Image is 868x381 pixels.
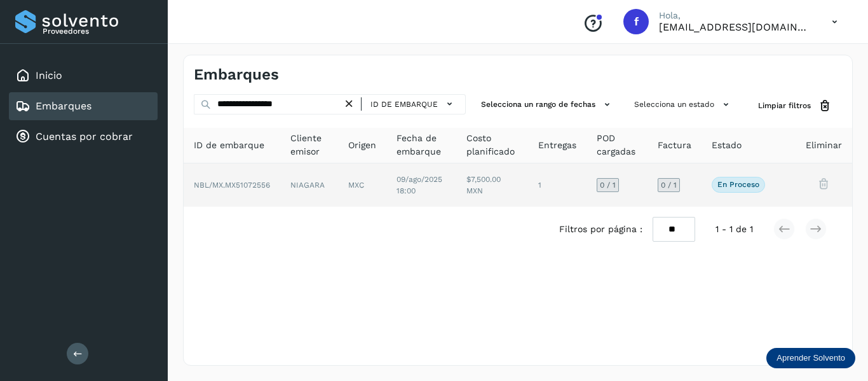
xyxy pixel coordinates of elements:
[748,94,842,118] button: Limpiar filtros
[280,163,338,207] td: NIAGARA
[348,139,376,152] span: Origen
[659,10,811,21] p: Hola,
[194,139,264,152] span: ID de embarque
[758,100,811,111] span: Limpiar filtros
[397,132,447,158] span: Fecha de embarque
[36,130,133,142] a: Cuentas por cobrar
[9,92,158,120] div: Embarques
[659,21,811,33] p: finanzastransportesperez@gmail.com
[766,348,855,368] div: Aprender Solvento
[717,180,759,189] p: En proceso
[715,223,753,236] span: 1 - 1 de 1
[36,100,92,112] a: Embarques
[658,139,691,152] span: Factura
[367,95,460,113] button: ID de embarque
[194,66,279,84] h4: Embarques
[370,99,438,110] span: ID de embarque
[806,139,842,152] span: Eliminar
[661,181,677,189] span: 0 / 1
[776,353,845,363] p: Aprender Solvento
[538,139,576,152] span: Entregas
[476,94,619,115] button: Selecciona un rango de fechas
[9,62,158,90] div: Inicio
[600,181,616,189] span: 0 / 1
[43,27,153,36] p: Proveedores
[9,123,158,151] div: Cuentas por cobrar
[194,181,270,190] span: NBL/MX.MX51072556
[36,69,62,81] a: Inicio
[290,132,328,158] span: Cliente emisor
[456,163,527,207] td: $7,500.00 MXN
[466,132,517,158] span: Costo planificado
[629,94,738,115] button: Selecciona un estado
[712,139,742,152] span: Estado
[528,163,587,207] td: 1
[559,223,642,236] span: Filtros por página :
[597,132,637,158] span: POD cargadas
[397,175,442,195] span: 09/ago/2025 18:00
[338,163,386,207] td: MXC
